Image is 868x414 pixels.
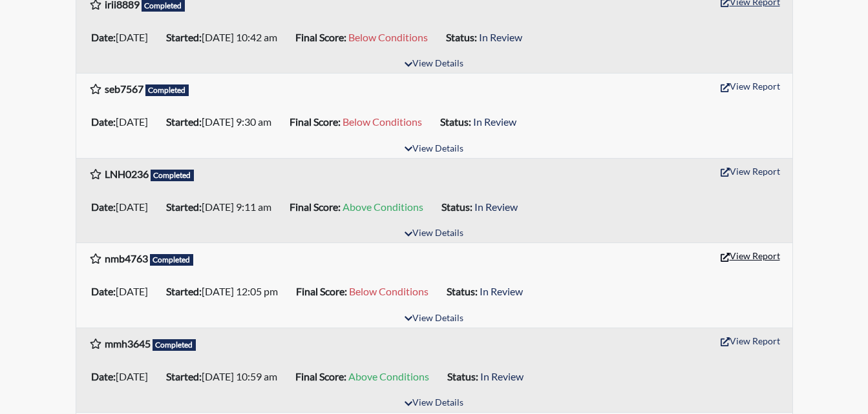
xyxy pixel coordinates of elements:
li: [DATE] 10:42 am [161,27,290,48]
b: mmh3645 [105,337,151,350]
button: View Details [399,395,469,412]
span: Below Conditions [343,115,422,128]
span: Completed [145,84,189,96]
b: seb7567 [105,83,143,95]
b: Status: [441,201,472,213]
b: Final Score: [290,115,341,128]
button: View Details [399,225,469,242]
b: LNH0236 [105,168,149,180]
li: [DATE] [86,112,161,132]
b: Date: [91,31,116,43]
span: Above Conditions [348,370,429,382]
li: [DATE] [86,27,161,48]
b: Started: [166,201,202,213]
b: Date: [91,285,116,297]
button: View Details [399,141,469,158]
li: [DATE] 12:05 pm [161,281,291,302]
b: nmb4763 [105,252,148,264]
span: In Review [479,31,522,43]
li: [DATE] [86,366,161,387]
span: Above Conditions [343,201,423,213]
b: Final Score: [295,31,346,43]
span: In Review [474,201,518,213]
button: View Report [715,161,786,181]
b: Started: [166,115,202,128]
span: In Review [473,115,516,128]
li: [DATE] [86,281,161,302]
b: Status: [447,370,478,382]
button: View Report [715,246,786,266]
span: Completed [153,339,196,351]
b: Status: [440,115,471,128]
b: Final Score: [290,201,341,213]
li: [DATE] 9:11 am [161,197,284,217]
span: Completed [151,170,195,181]
button: View Report [715,76,786,96]
span: In Review [480,285,523,297]
button: View Details [399,55,469,73]
b: Date: [91,201,116,213]
li: [DATE] [86,197,161,217]
b: Status: [447,285,478,297]
li: [DATE] 9:30 am [161,112,284,132]
span: Below Conditions [349,285,429,297]
button: View Report [715,331,786,351]
li: [DATE] 10:59 am [161,366,290,387]
span: Completed [150,254,194,266]
b: Date: [91,370,116,382]
b: Final Score: [296,285,347,297]
b: Started: [166,285,202,297]
b: Started: [166,370,202,382]
b: Final Score: [295,370,346,382]
b: Started: [166,31,202,43]
span: Below Conditions [348,31,428,43]
span: In Review [480,370,524,382]
b: Status: [446,31,477,43]
b: Date: [91,115,116,128]
button: View Details [399,310,469,328]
